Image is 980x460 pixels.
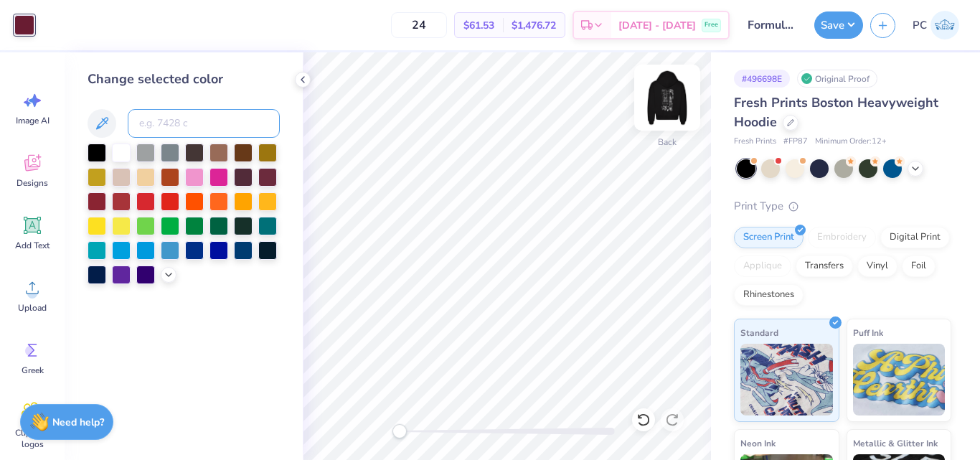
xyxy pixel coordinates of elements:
span: $1,476.72 [512,18,556,33]
div: Embroidery [808,227,876,248]
span: Greek [22,365,44,376]
span: # FP87 [783,136,808,148]
span: [DATE] - [DATE] [618,18,696,33]
div: Rhinestones [734,284,804,306]
span: PC [913,17,927,34]
span: Puff Ink [853,325,883,340]
div: Transfers [796,255,853,277]
div: Original Proof [797,70,877,88]
span: $61.53 [463,18,494,33]
span: Metallic & Glitter Ink [853,436,938,451]
span: Fresh Prints Boston Heavyweight Hoodie [734,94,938,131]
button: Save [814,11,863,39]
input: – – [391,12,447,38]
img: Pema Choden Lama [930,11,959,39]
div: Accessibility label [392,424,407,438]
img: Standard [740,344,833,416]
a: PC [906,11,966,39]
div: Digital Print [880,227,950,248]
div: Applique [734,255,791,277]
div: Change selected color [88,70,280,89]
span: Upload [18,302,47,314]
div: Print Type [734,198,951,215]
span: Image AI [16,115,50,126]
span: Fresh Prints [734,136,776,148]
div: Back [658,136,677,149]
img: Puff Ink [853,344,946,416]
input: Untitled Design [737,11,807,39]
img: Back [639,69,696,126]
input: e.g. 7428 c [128,109,280,138]
span: Free [705,20,718,30]
span: Add Text [15,240,50,251]
strong: Need help? [52,416,104,429]
div: # 496698E [734,70,790,88]
div: Screen Print [734,227,804,248]
span: Designs [17,177,48,189]
div: Foil [902,255,936,277]
span: Standard [740,325,778,340]
span: Clipart & logos [9,427,56,450]
div: Vinyl [857,255,897,277]
span: Minimum Order: 12 + [815,136,887,148]
span: Neon Ink [740,436,776,451]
